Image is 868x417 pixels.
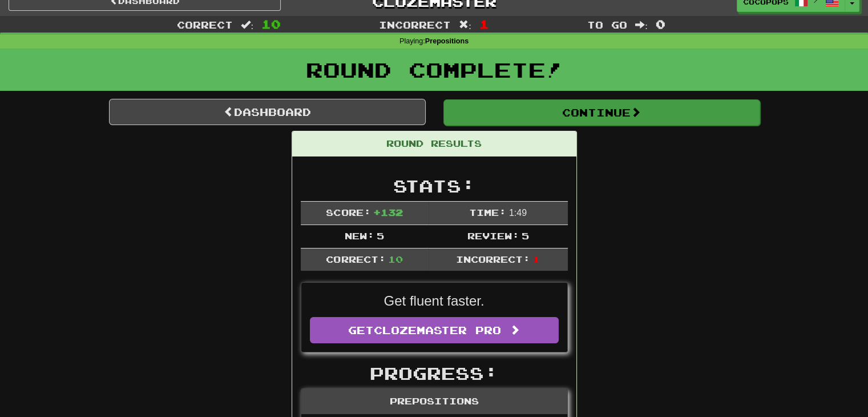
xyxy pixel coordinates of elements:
[425,37,469,45] strong: Prepositions
[443,99,760,126] button: Continue
[4,58,864,81] h1: Round Complete!
[377,230,384,241] span: 5
[459,20,471,30] span: :
[373,207,403,218] span: + 132
[310,317,559,343] a: GetClozemaster Pro
[509,208,527,218] span: 1 : 49
[388,254,403,264] span: 10
[109,99,426,125] a: Dashboard
[374,324,501,336] span: Clozemaster Pro
[326,207,370,218] span: Score:
[532,254,540,264] span: 1
[301,389,567,414] div: Prepositions
[301,177,568,195] h2: Stats:
[326,254,385,264] span: Correct:
[379,19,451,30] span: Incorrect
[301,364,568,383] h2: Progress:
[656,17,665,31] span: 0
[469,207,506,218] span: Time:
[456,254,530,264] span: Incorrect:
[292,131,576,157] div: Round Results
[467,230,519,241] span: Review:
[522,230,529,241] span: 5
[261,17,281,31] span: 10
[587,19,627,30] span: To go
[479,17,489,31] span: 1
[310,291,559,311] p: Get fluent faster.
[177,19,233,30] span: Correct
[241,20,253,30] span: :
[345,230,374,241] span: New:
[635,20,648,30] span: :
